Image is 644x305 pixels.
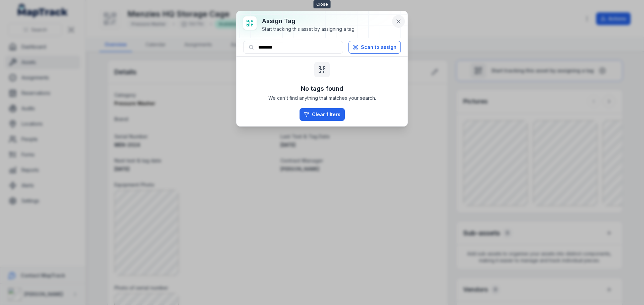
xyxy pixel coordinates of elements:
span: Close [314,0,331,8]
h3: No tags found [301,84,343,93]
button: Clear filters [300,108,345,121]
div: Start tracking this asset by assigning a tag. [262,26,356,32]
button: Scan to assign [348,41,401,54]
span: We can't find anything that matches your search. [268,95,376,101]
h3: Assign tag [262,16,356,26]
